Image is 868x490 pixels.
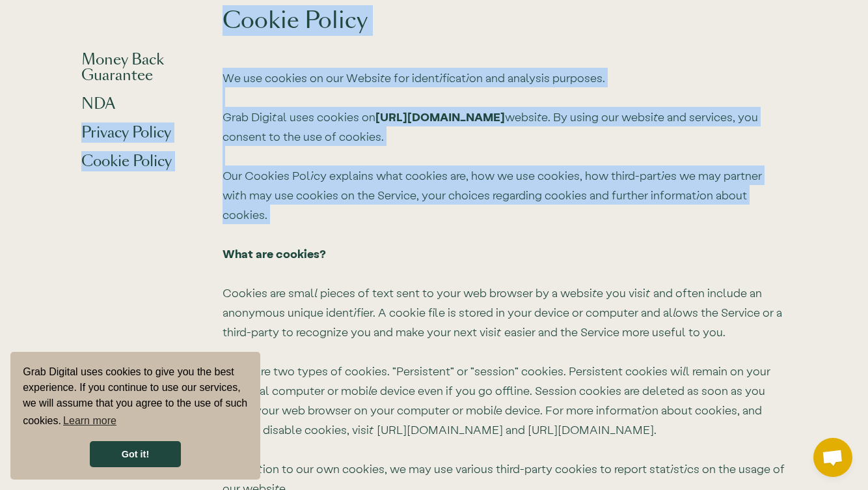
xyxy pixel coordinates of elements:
[10,352,260,480] div: cookieconsent
[81,50,164,85] a: Money Back Guarantee
[81,122,171,143] a: Privacy Policy
[813,438,852,477] a: Open chat
[90,441,181,467] a: dismiss cookie message
[223,246,326,260] strong: What are cookies?
[223,7,787,35] h3: Cookie Policy
[81,151,172,171] a: Cookie Policy
[81,94,116,114] a: NDA
[61,411,118,431] a: learn more about cookies
[23,364,248,431] span: Grab Digital uses cookies to give you the best experience. If you continue to use our services, w...
[375,109,505,123] a: [URL][DOMAIN_NAME]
